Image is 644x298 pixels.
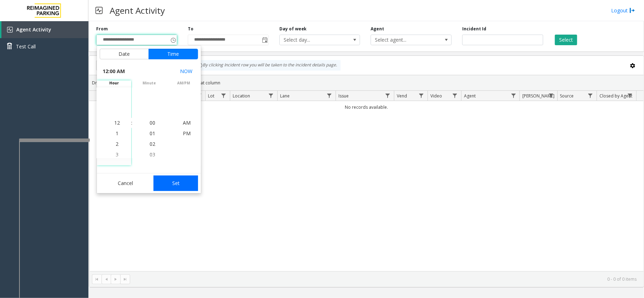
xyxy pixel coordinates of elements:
a: Logout [611,7,635,14]
span: 03 [150,151,155,158]
img: pageIcon [95,2,103,19]
span: Location [233,93,250,99]
span: AM [183,119,191,126]
a: Video Filter Menu [450,91,460,100]
a: Vend Filter Menu [417,91,426,100]
span: 02 [150,141,155,147]
span: 12:00 AM [103,66,125,76]
label: To [188,26,193,32]
a: Agent Filter Menu [509,91,518,100]
span: Select agent... [371,35,435,45]
button: Set [153,175,198,191]
span: Lane [280,93,290,99]
span: PM [183,130,191,137]
td: No records available. [89,101,644,113]
span: Test Call [16,43,36,50]
span: Lot [208,93,215,99]
span: Video [430,93,442,99]
img: logout [630,7,635,14]
a: Source Filter Menu [586,91,595,100]
span: Toggle popup [261,35,268,45]
a: Lot Filter Menu [219,91,228,100]
a: Issue Filter Menu [383,91,393,100]
span: AM/PM [167,81,201,86]
label: Agent [371,26,384,32]
a: Location Filter Menu [266,91,276,100]
label: Day of week [279,26,307,32]
span: Agent [464,93,476,99]
label: Incident Id [462,26,486,32]
span: 01 [150,130,155,137]
button: Select now [177,65,195,78]
img: 'icon' [7,27,13,32]
button: Cancel [100,175,152,191]
span: Closed by Agent [599,93,632,99]
span: Select day... [280,35,344,45]
h3: Agent Activity [106,2,168,19]
span: 2 [116,141,118,147]
a: Parker Filter Menu [546,91,556,100]
span: Agent Activity [16,26,51,33]
span: hour [97,81,131,86]
a: Closed by Agent Filter Menu [625,91,635,100]
button: Select [555,35,577,45]
a: Lane Filter Menu [325,91,334,100]
span: 3 [116,151,118,158]
div: : [131,119,132,126]
div: Drag a column header and drop it here to group by that column [89,77,644,89]
a: Agent Activity [1,21,88,38]
span: minute [132,81,167,86]
div: Data table [89,91,644,271]
div: By clicking Incident row you will be taken to the incident details page. [193,60,341,71]
span: 1 [116,130,118,137]
span: 00 [150,119,155,126]
label: From [96,26,108,32]
span: Toggle popup [169,35,177,45]
button: Time tab [149,49,198,59]
span: 12 [114,119,120,126]
span: [PERSON_NAME] [523,93,555,99]
span: Vend [397,93,407,99]
kendo-pager-info: 0 - 0 of 0 items [134,276,637,282]
span: Source [560,93,574,99]
span: Issue [338,93,349,99]
button: Date tab [100,49,149,59]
